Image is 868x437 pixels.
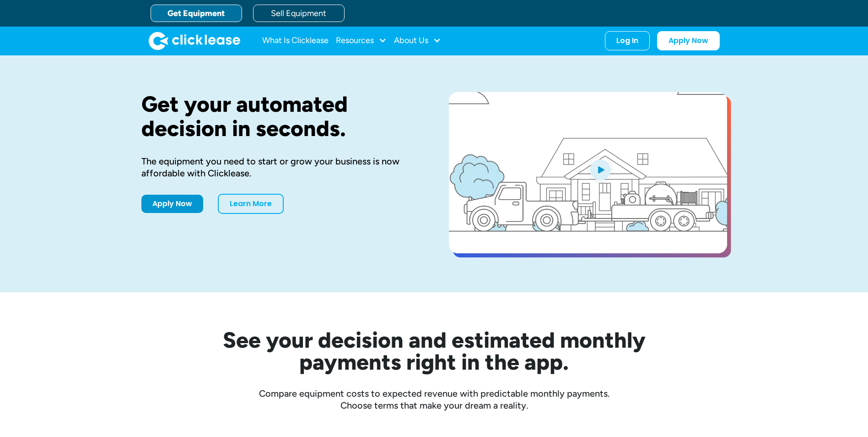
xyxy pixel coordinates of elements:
[253,5,345,22] a: Sell Equipment
[262,32,329,50] a: What Is Clicklease
[149,32,240,50] img: Clicklease logo
[616,36,638,45] div: Log In
[178,329,690,373] h2: See your decision and estimated monthly payments right in the app.
[141,388,727,411] div: Compare equipment costs to expected revenue with predictable monthly payments. Choose terms that ...
[218,194,284,214] a: Learn More
[151,5,242,22] a: Get Equipment
[141,195,203,213] a: Apply Now
[657,31,720,50] a: Apply Now
[449,92,727,253] a: open lightbox
[149,32,240,50] a: home
[394,32,441,50] div: About Us
[141,92,420,141] h1: Get your automated decision in seconds.
[141,155,420,179] div: The equipment you need to start or grow your business is now affordable with Clicklease.
[336,32,387,50] div: Resources
[588,157,613,182] img: Blue play button logo on a light blue circular background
